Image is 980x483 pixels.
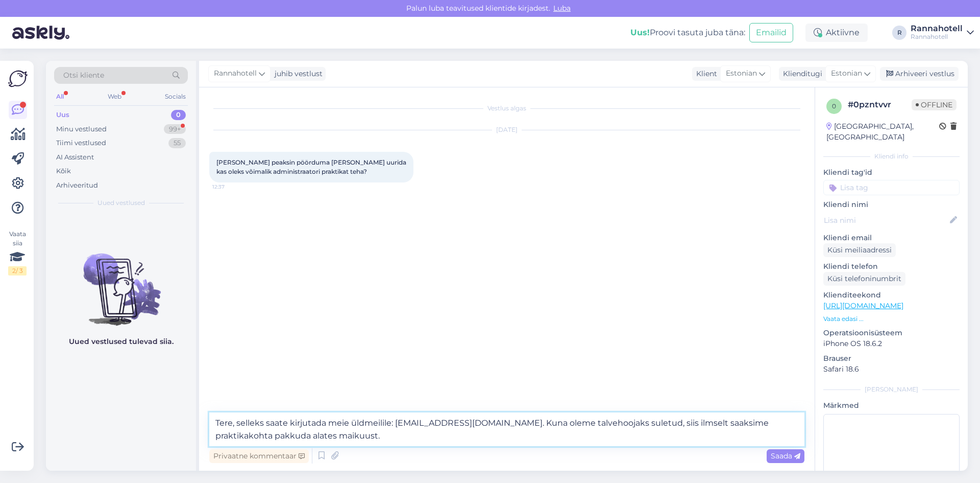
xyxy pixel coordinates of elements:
span: Uued vestlused [97,198,145,208]
div: Minu vestlused [56,124,107,134]
div: All [54,90,66,103]
a: RannahotellRannahotell [911,25,974,41]
div: 55 [168,138,186,148]
img: No chats [46,235,196,327]
div: Uus [56,110,69,120]
p: iPhone OS 18.6.2 [823,338,960,349]
p: Vaata edasi ... [823,314,960,324]
p: Uued vestlused tulevad siia. [69,336,174,347]
p: Kliendi telefon [823,261,960,272]
div: Web [106,90,124,103]
span: 0 [832,102,836,110]
div: Vestlus algas [209,104,804,113]
span: Estonian [726,68,757,79]
p: Kliendi nimi [823,199,960,210]
div: Tiimi vestlused [56,138,106,148]
b: Uus! [630,28,650,37]
span: 12:37 [212,183,251,191]
div: juhib vestlust [271,68,323,79]
span: Luba [550,4,574,13]
div: AI Assistent [56,152,94,163]
p: Kliendi email [823,233,960,243]
div: 2 / 3 [8,266,27,275]
div: Kliendi info [823,152,960,161]
div: Klienditugi [779,68,822,79]
p: Märkmed [823,400,960,411]
div: Aktiivne [805,24,868,42]
img: Askly Logo [8,69,28,88]
span: Saada [771,451,800,461]
div: [DATE] [209,125,804,134]
div: Küsi meiliaadressi [823,243,896,257]
div: Rannahotell [911,25,963,33]
p: Kliendi tag'id [823,167,960,178]
div: Rannahotell [911,33,963,41]
div: [PERSON_NAME] [823,385,960,394]
div: 0 [171,110,186,120]
input: Lisa tag [823,180,960,195]
span: [PERSON_NAME] peaksin pöörduma [PERSON_NAME] uurida kas oleks võimalik administraatori praktikat ... [216,158,408,175]
div: Vaata siia [8,229,27,275]
div: Proovi tasuta juba täna: [630,27,745,39]
div: [GEOGRAPHIC_DATA], [GEOGRAPHIC_DATA] [826,121,939,143]
p: Klienditeekond [823,290,960,301]
div: R [892,26,906,40]
div: # 0pzntvvr [848,99,912,111]
span: Otsi kliente [63,70,104,81]
span: Offline [912,99,957,110]
span: Estonian [831,68,862,79]
button: Emailid [749,23,793,42]
div: Arhiveeri vestlus [880,67,959,81]
textarea: Tere, selleks saate kirjutada meie üldmeilile: [EMAIL_ADDRESS][DOMAIN_NAME]. Kuna oleme talvehooj... [209,412,804,446]
a: [URL][DOMAIN_NAME] [823,301,903,310]
input: Lisa nimi [824,215,948,226]
div: Kõik [56,166,71,176]
span: Rannahotell [214,68,257,79]
div: Arhiveeritud [56,180,98,191]
div: Privaatne kommentaar [209,449,309,463]
div: 99+ [164,124,186,134]
div: Socials [163,90,188,103]
p: Operatsioonisüsteem [823,328,960,338]
p: Safari 18.6 [823,364,960,375]
div: Klient [692,68,717,79]
p: Brauser [823,353,960,364]
div: Küsi telefoninumbrit [823,272,905,286]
